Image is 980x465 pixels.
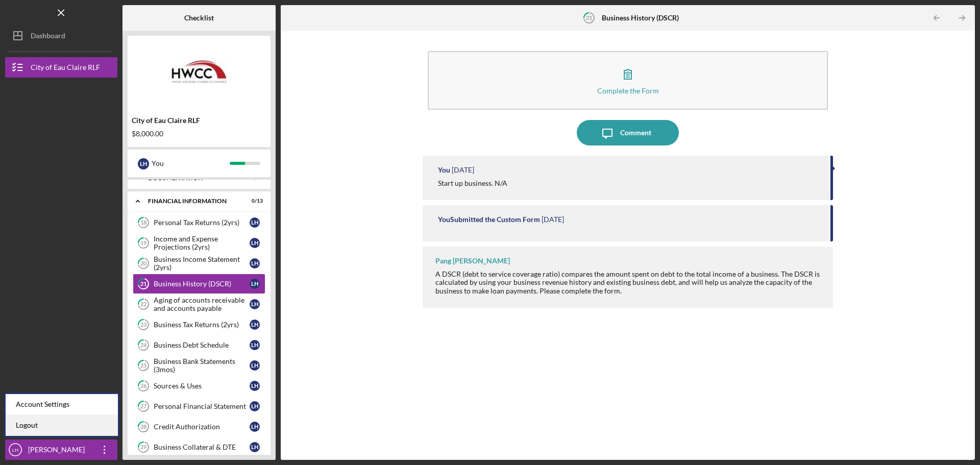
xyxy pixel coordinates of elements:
[133,233,265,253] a: 19Income and Expense Projections (2yrs)LH
[577,120,679,145] button: Comment
[602,14,679,22] b: Business History (DSCR)
[154,341,250,349] div: Business Debt Schedule
[250,320,260,330] div: L H
[154,255,250,272] div: Business Income Statement (2yrs)
[140,281,146,287] tspan: 21
[31,57,100,80] div: City of Eau Claire RLF
[128,41,271,102] img: Product logo
[133,253,265,274] a: 20Business Income Statement (2yrs)LH
[140,444,147,451] tspan: 29
[5,57,117,78] button: City of Eau Claire RLF
[6,415,118,436] a: Logout
[133,417,265,437] a: 28Credit AuthorizationLH
[250,401,260,411] div: L H
[5,26,117,46] button: Dashboard
[452,166,474,174] time: 2025-09-11 16:42
[250,299,260,309] div: L H
[133,274,265,294] a: 21Business History (DSCR)LH
[6,394,118,415] div: Account Settings
[250,360,260,371] div: L H
[140,240,147,247] tspan: 19
[154,280,250,288] div: Business History (DSCR)
[140,260,147,267] tspan: 20
[154,423,250,431] div: Credit Authorization
[133,396,265,417] a: 27Personal Financial StatementLH
[133,294,265,314] a: 22Aging of accounts receivable and accounts payableLH
[154,402,250,410] div: Personal Financial Statement
[152,155,230,172] div: You
[250,279,260,289] div: L H
[133,376,265,396] a: 26Sources & UsesLH
[133,314,265,335] a: 23Business Tax Returns (2yrs)LH
[154,357,250,374] div: Business Bank Statements (3mos)
[250,238,260,248] div: L H
[140,362,146,369] tspan: 25
[250,381,260,391] div: L H
[250,258,260,268] div: L H
[438,166,450,174] div: You
[250,217,260,228] div: L H
[250,340,260,350] div: L H
[154,296,250,312] div: Aging of accounts receivable and accounts payable
[140,322,146,328] tspan: 23
[133,212,265,233] a: 18Personal Tax Returns (2yrs)LH
[428,51,828,110] button: Complete the Form
[250,422,260,432] div: L H
[244,198,263,204] div: 0 / 13
[586,14,592,21] tspan: 21
[140,403,147,410] tspan: 27
[148,198,237,204] div: Financial Information
[620,120,651,145] div: Comment
[154,443,250,451] div: Business Collateral & DTE
[12,447,18,453] text: LH
[5,439,117,460] button: LH[PERSON_NAME] Fa Her
[435,257,510,265] div: Pang [PERSON_NAME]
[140,301,146,308] tspan: 22
[438,215,540,224] div: You Submitted the Custom Form
[132,116,266,125] div: City of Eau Claire RLF
[133,355,265,376] a: 25Business Bank Statements (3mos)LH
[250,442,260,452] div: L H
[154,321,250,329] div: Business Tax Returns (2yrs)
[140,342,147,349] tspan: 24
[138,158,149,169] div: L H
[597,87,659,94] div: Complete the Form
[133,437,265,457] a: 29Business Collateral & DTELH
[542,215,564,224] time: 2025-09-11 16:40
[132,130,266,138] div: $8,000.00
[154,382,250,390] div: Sources & Uses
[154,235,250,251] div: Income and Expense Projections (2yrs)
[438,179,507,187] div: Start up business. N/A
[140,424,146,430] tspan: 28
[31,26,65,48] div: Dashboard
[140,219,146,226] tspan: 18
[154,218,250,227] div: Personal Tax Returns (2yrs)
[133,335,265,355] a: 24Business Debt ScheduleLH
[184,14,214,22] b: Checklist
[140,383,147,389] tspan: 26
[435,270,823,295] div: A DSCR (debt to service coverage ratio) compares the amount spent on debt to the total income of ...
